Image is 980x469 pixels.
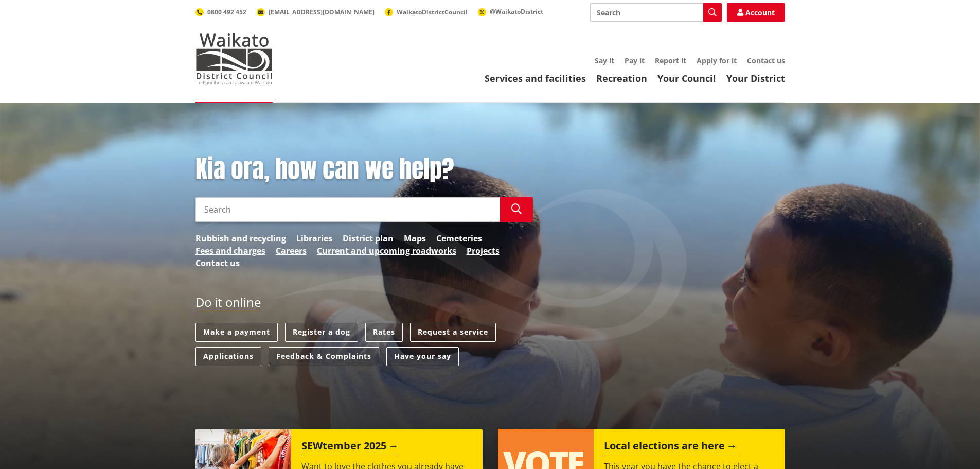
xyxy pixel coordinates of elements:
a: Current and upcoming roadworks [317,245,456,257]
a: Contact us [747,56,785,65]
a: Register a dog [285,323,358,342]
span: [EMAIL_ADDRESS][DOMAIN_NAME] [269,8,375,16]
a: Request a service [410,323,496,342]
a: Have your say [386,347,459,366]
a: 0800 492 452 [195,8,246,16]
a: District plan [343,232,394,245]
a: Contact us [195,257,240,269]
a: Report it [655,56,686,65]
input: Search input [195,197,500,222]
span: @WaikatoDistrict [490,7,543,16]
a: Projects [467,245,500,257]
a: Pay it [625,56,645,65]
h1: Kia ora, how can we help? [195,154,533,184]
span: 0800 492 452 [207,8,246,16]
a: Cemeteries [436,232,482,245]
a: Say it [595,56,614,65]
a: Careers [276,245,307,257]
span: WaikatoDistrictCouncil [397,8,468,16]
h2: SEWtember 2025 [301,440,399,455]
a: Your Council [657,72,716,84]
a: Apply for it [697,56,737,65]
a: Your District [726,72,785,84]
a: Recreation [596,72,647,84]
a: Account [727,3,785,22]
a: Feedback & Complaints [269,347,379,366]
h2: Do it online [195,295,261,313]
a: Applications [195,347,261,366]
a: Services and facilities [485,72,586,84]
a: WaikatoDistrictCouncil [385,8,468,16]
input: Search input [590,3,722,22]
a: @WaikatoDistrict [478,7,543,16]
a: Make a payment [195,323,278,342]
a: Libraries [296,232,332,245]
a: Fees and charges [195,245,265,257]
a: Rates [365,323,403,342]
a: Maps [404,232,426,245]
a: Rubbish and recycling [195,232,286,245]
img: Waikato District Council - Te Kaunihera aa Takiwaa o Waikato [195,33,273,84]
h2: Local elections are here [604,440,737,455]
a: [EMAIL_ADDRESS][DOMAIN_NAME] [257,8,375,16]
